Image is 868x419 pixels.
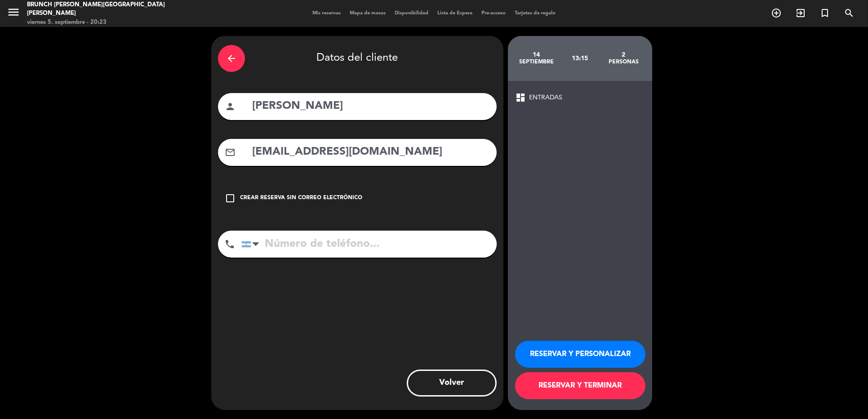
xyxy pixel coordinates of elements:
div: Datos del cliente [218,43,497,74]
div: Brunch [PERSON_NAME][GEOGRAPHIC_DATA][PERSON_NAME] [27,0,210,18]
button: RESERVAR Y PERSONALIZAR [515,341,645,368]
i: search [844,8,855,18]
i: add_circle_outline [771,8,782,18]
div: 14 [515,51,558,58]
i: exit_to_app [795,8,806,18]
span: Mis reservas [308,11,345,16]
div: 13:15 [558,43,602,74]
i: check_box_outline_blank [225,193,236,204]
span: Mapa de mesas [345,11,390,16]
input: Email del cliente [251,143,490,161]
i: phone [224,239,235,250]
div: septiembre [515,58,558,66]
div: Crear reserva sin correo electrónico [240,194,362,203]
span: Pre-acceso [477,11,510,16]
i: mail_outline [225,147,236,158]
span: Lista de Espera [433,11,477,16]
i: arrow_back [226,53,237,64]
i: turned_in_not [819,8,830,18]
span: Tarjetas de regalo [510,11,560,16]
button: menu [7,5,20,22]
div: personas [602,58,645,66]
span: dashboard [515,92,526,103]
button: Volver [407,370,497,397]
span: ENTRADAS [529,93,562,103]
div: viernes 5. septiembre - 20:23 [27,18,210,27]
div: 2 [602,51,645,58]
i: person [225,101,236,112]
input: Número de teléfono... [241,231,497,258]
div: Argentina: +54 [242,231,263,257]
input: Nombre del cliente [251,97,490,116]
i: menu [7,5,20,19]
span: Disponibilidad [390,11,433,16]
button: RESERVAR Y TERMINAR [515,372,645,399]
